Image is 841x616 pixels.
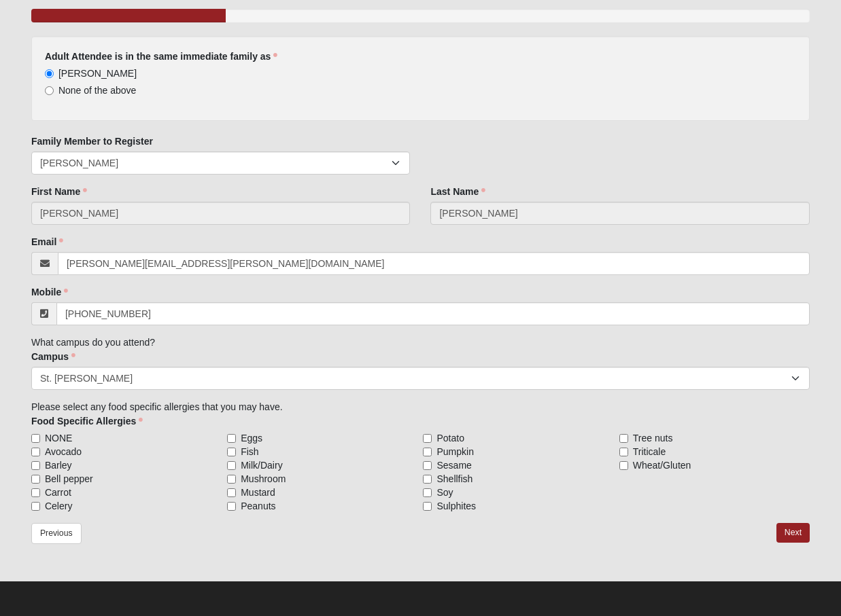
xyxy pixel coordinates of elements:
[45,86,54,95] input: None of the above
[31,448,40,456] input: Avocado
[430,185,485,198] label: Last Name
[227,448,236,456] input: Fish
[436,458,471,472] span: Sesame
[31,36,810,513] div: What campus do you attend? Please select any food specific allergies that you may have.
[423,488,432,497] input: Soy
[241,499,275,513] span: Peanuts
[423,502,432,511] input: Sulphites
[45,69,54,78] input: [PERSON_NAME]
[31,475,40,484] input: Bell pepper
[58,85,136,96] span: None of the above
[436,499,476,513] span: Sulphites
[227,434,236,443] input: Eggs
[227,461,236,470] input: Milk/Dairy
[241,458,282,472] span: Milk/Dairy
[619,461,628,470] input: Wheat/Gluten
[619,448,628,456] input: Triticale
[227,488,236,497] input: Mustard
[31,285,68,299] label: Mobile
[436,431,464,445] span: Potato
[45,50,277,63] label: Adult Attendee is in the same immediate family as
[31,134,153,148] label: Family Member to Register
[45,486,71,499] span: Carrot
[31,235,63,249] label: Email
[31,502,40,511] input: Celery
[423,434,432,443] input: Potato
[241,445,258,458] span: Fish
[31,414,143,428] label: Food Specific Allergies
[31,523,82,544] a: Previous
[58,68,137,79] span: [PERSON_NAME]
[45,458,72,472] span: Barley
[619,434,628,443] input: Tree nuts
[241,472,286,486] span: Mushroom
[227,475,236,484] input: Mushroom
[423,475,432,484] input: Shellfish
[31,185,87,198] label: First Name
[436,486,453,499] span: Soy
[45,431,72,445] span: NONE
[45,472,93,486] span: Bell pepper
[227,502,236,511] input: Peanuts
[436,472,473,486] span: Shellfish
[423,448,432,456] input: Pumpkin
[776,523,810,543] a: Next
[633,458,691,472] span: Wheat/Gluten
[45,445,82,458] span: Avocado
[436,445,473,458] span: Pumpkin
[31,350,75,363] label: Campus
[45,499,72,513] span: Celery
[31,488,40,497] input: Carrot
[423,461,432,470] input: Sesame
[31,461,40,470] input: Barley
[241,486,275,499] span: Mustard
[633,445,666,458] span: Triticale
[241,431,262,445] span: Eggs
[31,434,40,443] input: NONE
[633,431,673,445] span: Tree nuts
